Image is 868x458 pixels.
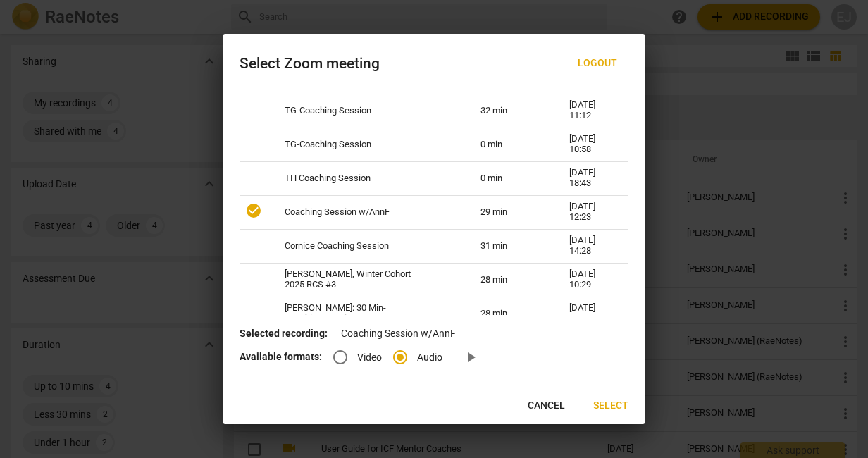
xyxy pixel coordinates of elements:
[268,195,464,229] td: Coaching Session w/AnnF
[464,195,552,229] td: 29 min
[552,229,628,263] td: [DATE] 14:28
[464,128,552,161] td: 0 min
[268,161,464,195] td: TH Coaching Session
[454,340,488,374] a: Preview
[552,297,628,330] td: [DATE] 09:59
[464,297,552,330] td: 28 min
[464,229,552,263] td: 31 min
[552,128,628,161] td: [DATE] 10:58
[333,351,454,362] div: File type
[240,351,322,362] b: Available formats:
[240,326,628,341] p: Coaching Session w/AnnF
[552,263,628,297] td: [DATE] 10:29
[417,350,442,365] span: Audio
[582,393,640,419] button: Select
[268,94,464,128] td: TG-Coaching Session
[552,195,628,229] td: [DATE] 12:23
[552,161,628,195] td: [DATE] 18:43
[245,202,262,219] span: check_circle
[268,128,464,161] td: TG-Coaching Session
[464,161,552,195] td: 0 min
[516,393,576,419] button: Cancel
[462,349,479,366] span: play_arrow
[464,263,552,297] td: 28 min
[593,399,628,413] span: Select
[357,350,382,365] span: Video
[578,56,617,70] span: Logout
[240,55,380,73] div: Select Zoom meeting
[268,297,464,330] td: [PERSON_NAME]: 30 Min- Coaching Sessions
[268,263,464,297] td: [PERSON_NAME], Winter Cohort 2025 RCS #3
[552,94,628,128] td: [DATE] 11:12
[566,51,628,76] button: Logout
[240,328,328,339] b: Selected recording:
[528,399,565,413] span: Cancel
[464,94,552,128] td: 32 min
[268,229,464,263] td: Cornice Coaching Session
